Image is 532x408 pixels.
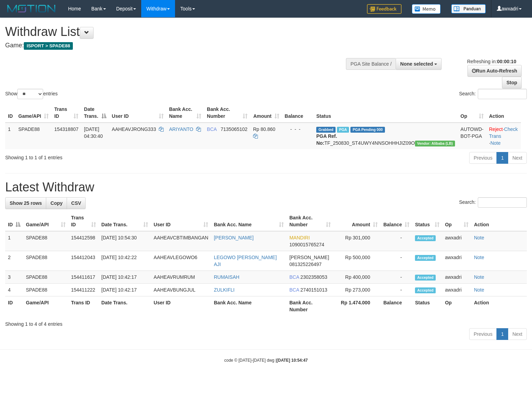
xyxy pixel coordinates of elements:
span: BCA [289,274,299,280]
span: Copy 7135065102 to clipboard [221,126,248,132]
td: SPADE88 [23,271,68,284]
th: Amount: activate to sort column ascending [333,211,380,231]
div: PGA Site Balance / [346,58,396,70]
th: Game/API: activate to sort column ascending [23,211,68,231]
a: CSV [67,197,86,209]
select: Showentries [17,89,43,99]
th: Bank Acc. Number: activate to sort column ascending [287,211,333,231]
td: Rp 500,000 [333,251,380,271]
strong: [DATE] 10:54:47 [277,358,308,363]
a: Note [474,235,484,240]
th: ID [5,103,16,123]
th: Trans ID: activate to sort column ascending [51,103,81,123]
th: Balance [380,296,412,316]
a: 1 [496,152,508,164]
th: Op: activate to sort column ascending [442,211,471,231]
a: Note [490,140,501,146]
h1: Withdraw List [5,25,348,39]
th: Balance: activate to sort column ascending [380,211,412,231]
th: User ID [151,296,211,316]
td: SPADE88 [23,251,68,271]
th: Date Trans. [99,296,151,316]
td: AUTOWD-BOT-PGA [458,123,486,149]
th: Action [486,103,521,123]
a: Reject [489,126,503,132]
span: Copy 2740151013 to clipboard [300,287,327,293]
td: [DATE] 10:42:17 [99,271,151,284]
a: Previous [469,328,497,340]
a: Note [474,287,484,293]
label: Show entries [5,89,58,99]
td: awxadri [442,231,471,251]
td: 2 [5,251,23,271]
td: [DATE] 10:42:17 [99,284,151,296]
span: [DATE] 04:30:40 [84,126,103,139]
img: MOTION_logo.png [5,3,58,14]
a: 1 [496,328,508,340]
span: BCA [207,126,216,132]
td: 154412043 [68,251,99,271]
button: None selected [396,58,442,70]
td: AAHEAVBUNGJUL [151,284,211,296]
td: SPADE88 [23,284,68,296]
span: Copy 2302358053 to clipboard [300,274,327,280]
a: Note [474,255,484,260]
div: Showing 1 to 4 of 4 entries [5,318,527,328]
span: Accepted [415,287,436,293]
a: Next [508,152,527,164]
input: Search: [478,197,527,208]
span: AAHEAVJRONG333 [112,126,156,132]
span: Show 25 rows [10,200,42,206]
td: [DATE] 10:54:30 [99,231,151,251]
h4: Game: [5,42,348,49]
td: · · [486,123,521,149]
a: ARIYANTO [169,126,193,132]
span: Accepted [415,255,436,261]
input: Search: [478,89,527,99]
td: - [380,251,412,271]
span: Refreshing in: [467,59,516,64]
a: Check Trans [489,126,518,139]
span: MANDIRI [289,235,310,240]
th: Amount: activate to sort column ascending [250,103,282,123]
th: Rp 1.474.000 [333,296,380,316]
th: Op: activate to sort column ascending [458,103,486,123]
span: Grabbed [316,127,336,133]
td: TF_250830_ST4UWY4NNSOHHHJIZ09O [313,123,458,149]
label: Search: [459,89,527,99]
strong: 00:00:10 [497,59,516,64]
th: Status [313,103,458,123]
td: SPADE88 [23,231,68,251]
td: 1 [5,123,16,149]
td: 3 [5,271,23,284]
th: Date Trans.: activate to sort column ascending [99,211,151,231]
td: awxadri [442,271,471,284]
td: - [380,231,412,251]
img: panduan.png [451,4,486,13]
th: Game/API [23,296,68,316]
th: Trans ID [68,296,99,316]
th: Bank Acc. Number: activate to sort column ascending [204,103,250,123]
img: Button%20Memo.svg [412,4,441,14]
th: Balance [282,103,314,123]
th: ID: activate to sort column descending [5,211,23,231]
td: 4 [5,284,23,296]
a: Show 25 rows [5,197,46,209]
td: 154412598 [68,231,99,251]
span: CSV [71,200,81,206]
a: LEGOWO [PERSON_NAME] AJI [214,255,277,267]
th: Bank Acc. Number [287,296,333,316]
span: Vendor URL: https://dashboard.q2checkout.com/secure [415,141,455,146]
div: - - - [285,126,311,133]
span: Copy 1090015765274 to clipboard [289,242,324,247]
span: Copy [50,200,62,206]
td: - [380,284,412,296]
th: Action [471,211,527,231]
td: SPADE88 [16,123,51,149]
a: Note [474,274,484,280]
th: Status [412,296,442,316]
label: Search: [459,197,527,208]
a: [PERSON_NAME] [214,235,253,240]
span: None selected [400,61,433,67]
span: Copy 081325226497 to clipboard [289,262,321,267]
